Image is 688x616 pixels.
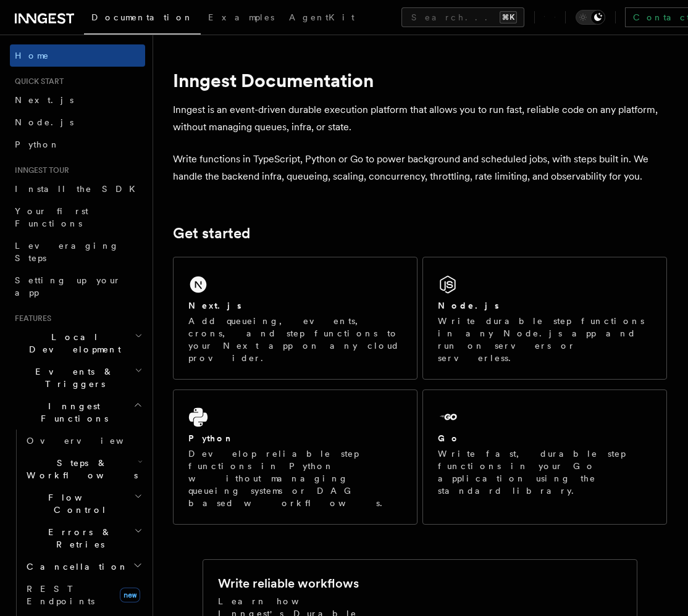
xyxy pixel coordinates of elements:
span: Home [15,49,49,62]
span: Features [10,314,51,323]
span: Events & Triggers [10,365,135,390]
span: Errors & Retries [22,526,134,551]
span: Quick start [10,77,64,86]
h2: Next.js [188,299,241,312]
button: Events & Triggers [10,360,145,395]
a: Node.js [10,111,145,133]
a: Node.jsWrite durable step functions in any Node.js app and run on servers or serverless. [422,257,667,380]
h2: Node.js [438,299,499,312]
span: Examples [208,12,274,22]
span: Next.js [15,95,73,105]
button: Flow Control [22,486,145,521]
h2: Python [188,432,234,444]
span: Overview [27,436,154,446]
p: Write durable step functions in any Node.js app and run on servers or serverless. [438,315,652,364]
a: Your first Functions [10,200,145,235]
a: Get started [173,225,250,242]
span: Leveraging Steps [15,241,119,263]
a: Examples [201,4,282,33]
span: Python [15,139,60,149]
span: Steps & Workflows [22,457,138,481]
p: Add queueing, events, crons, and step functions to your Next app on any cloud provider. [188,315,402,364]
button: Toggle dark mode [576,10,605,25]
span: AgentKit [289,12,354,22]
span: Inngest tour [10,165,69,175]
button: Search...⌘K [401,7,524,27]
p: Write fast, durable step functions in your Go application using the standard library. [438,447,652,497]
h2: Write reliable workflows [218,575,359,592]
span: new [120,588,140,602]
a: Python [10,133,145,156]
span: Install the SDK [15,184,143,194]
span: REST Endpoints [27,584,94,606]
span: Documentation [91,12,193,22]
a: Install the SDK [10,178,145,200]
h2: Go [438,432,460,444]
a: Home [10,44,145,67]
button: Inngest Functions [10,395,145,430]
span: Local Development [10,331,135,356]
span: Node.js [15,117,73,127]
kbd: ⌘K [500,11,517,23]
a: Setting up your app [10,269,145,304]
button: Errors & Retries [22,521,145,556]
span: Setting up your app [15,275,121,298]
span: Your first Functions [15,206,88,228]
span: Inngest Functions [10,400,133,425]
h1: Inngest Documentation [173,69,667,91]
a: AgentKit [282,4,362,33]
p: Write functions in TypeScript, Python or Go to power background and scheduled jobs, with steps bu... [173,151,667,185]
a: Documentation [84,4,201,35]
button: Local Development [10,326,145,360]
a: Overview [22,430,145,452]
button: Steps & Workflows [22,452,145,486]
a: REST Endpointsnew [22,578,145,612]
a: Leveraging Steps [10,235,145,269]
a: GoWrite fast, durable step functions in your Go application using the standard library. [422,389,667,525]
span: Flow Control [22,491,134,516]
a: PythonDevelop reliable step functions in Python without managing queueing systems or DAG based wo... [173,389,417,525]
p: Inngest is an event-driven durable execution platform that allows you to run fast, reliable code ... [173,101,667,136]
a: Next.jsAdd queueing, events, crons, and step functions to your Next app on any cloud provider. [173,257,417,380]
p: Develop reliable step functions in Python without managing queueing systems or DAG based workflows. [188,447,402,509]
a: Next.js [10,89,145,111]
button: Cancellation [22,556,145,578]
span: Cancellation [22,560,128,573]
